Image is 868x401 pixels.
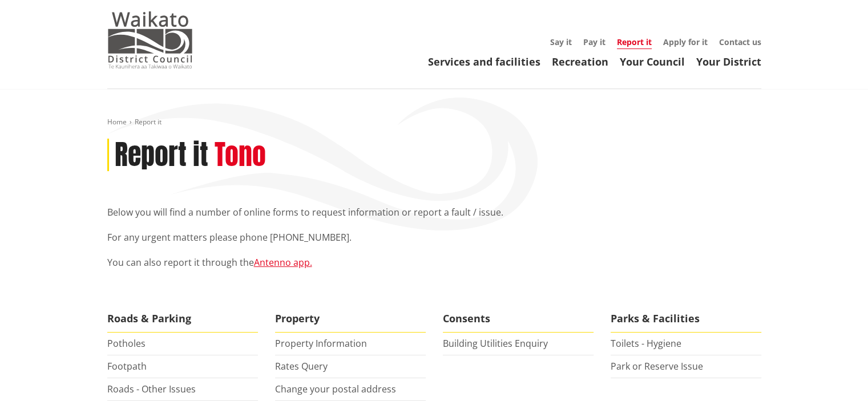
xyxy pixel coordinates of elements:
[215,139,266,172] h2: Tono
[107,256,761,269] p: You can also report it through the
[550,37,572,47] a: Say it
[583,37,605,47] a: Pay it
[135,117,162,127] span: Report it
[611,306,761,332] span: Parks & Facilities
[275,337,367,350] a: Property Information
[428,55,540,68] a: Services and facilities
[719,37,761,47] a: Contact us
[275,383,396,395] a: Change your postal address
[107,360,147,372] a: Footpath
[611,337,681,350] a: Toilets - Hygiene
[275,360,328,372] a: Rates Query
[107,11,193,68] img: Waikato District Council - Te Kaunihera aa Takiwaa o Waikato
[107,337,146,350] a: Potholes
[107,118,761,127] nav: breadcrumb
[617,37,652,49] a: Report it
[275,306,426,332] span: Property
[443,306,594,332] span: Consents
[107,205,761,219] p: Below you will find a number of online forms to request information or report a fault / issue.
[611,360,703,372] a: Park or Reserve Issue
[107,117,127,127] a: Home
[552,55,608,68] a: Recreation
[107,230,761,244] p: For any urgent matters please phone [PHONE_NUMBER].
[107,306,258,332] span: Roads & Parking
[663,37,708,47] a: Apply for it
[107,383,196,395] a: Roads - Other Issues
[443,337,548,350] a: Building Utilities Enquiry
[620,55,685,68] a: Your Council
[696,55,761,68] a: Your District
[254,256,312,269] a: Antenno app.
[115,139,208,172] h1: Report it
[815,353,857,394] iframe: Messenger Launcher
